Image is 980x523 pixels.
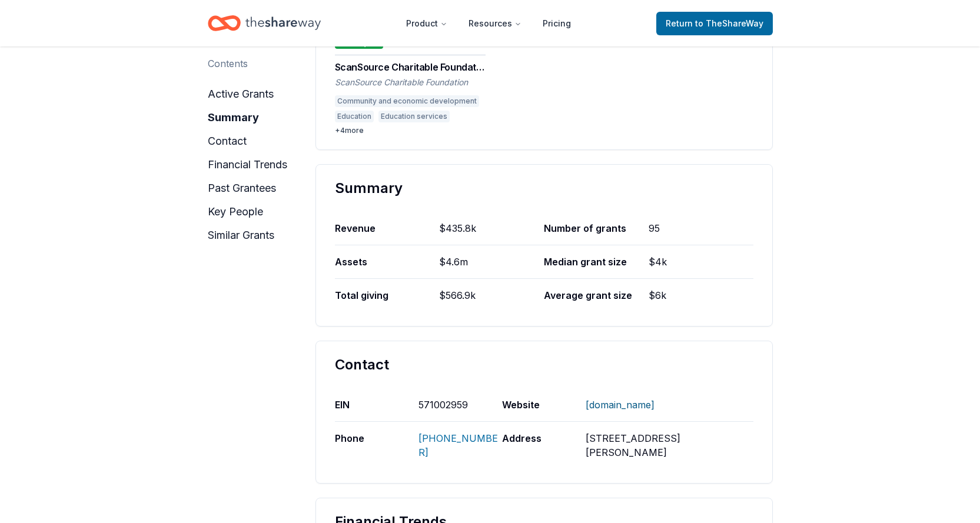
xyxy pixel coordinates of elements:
div: Summary [335,179,753,198]
div: Revenue [335,212,440,245]
button: financial trends [208,155,287,174]
div: Address [502,422,586,469]
div: Average grant size [544,279,649,312]
a: Pricing [533,12,580,35]
div: $4k [649,245,753,278]
div: Median grant size [544,245,649,278]
button: summary [208,108,259,127]
span: [STREET_ADDRESS][PERSON_NAME] [586,432,680,458]
div: Contents [208,56,248,71]
a: [PHONE_NUMBER] [418,432,498,458]
button: similar grants [208,226,274,245]
div: Education [335,111,374,122]
div: ScanSource Charitable Foundation [335,76,486,88]
div: Contact [335,355,753,374]
div: Total giving [335,279,440,312]
div: Website [502,388,586,421]
button: past grantees [208,179,276,198]
div: Phone [335,422,418,469]
div: $435.8k [439,212,544,245]
button: active grants [208,85,274,104]
button: Product [397,12,457,35]
button: key people [208,202,263,221]
button: contact [208,132,247,151]
div: EIN [335,388,418,421]
div: 95 [649,212,753,245]
div: $566.9k [439,279,544,312]
div: $4.6m [439,245,544,278]
span: Return [666,16,763,31]
div: Education services [378,111,450,122]
nav: Main [397,9,580,37]
div: + 4 more [335,126,486,135]
div: Community and economic development [335,95,479,107]
div: Assets [335,245,440,278]
a: [DOMAIN_NAME] [586,389,655,420]
div: 571002959 [418,388,502,421]
a: Returnto TheShareWay [656,12,773,35]
div: $6k [649,279,753,312]
span: to TheShareWay [695,18,763,28]
div: ScanSource Charitable Foundation Grant [335,60,486,74]
div: Number of grants [544,212,649,245]
a: Home [208,9,321,37]
button: Resources [459,12,531,35]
